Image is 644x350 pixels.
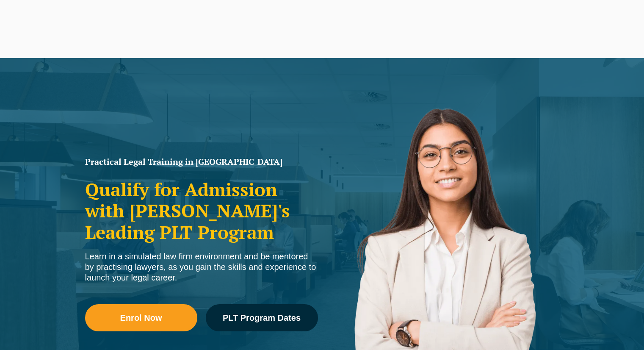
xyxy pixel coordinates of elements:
[85,179,318,243] h2: Qualify for Admission with [PERSON_NAME]'s Leading PLT Program
[206,304,318,331] a: PLT Program Dates
[223,314,301,322] span: PLT Program Dates
[120,314,162,322] span: Enrol Now
[85,251,318,283] div: Learn in a simulated law firm environment and be mentored by practising lawyers, as you gain the ...
[85,158,318,166] h1: Practical Legal Training in [GEOGRAPHIC_DATA]
[85,304,197,331] a: Enrol Now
